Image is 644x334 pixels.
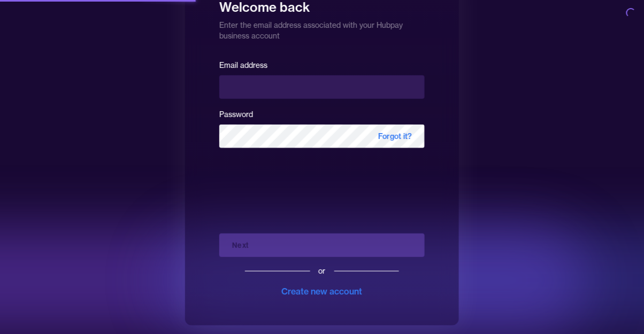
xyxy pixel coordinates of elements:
[219,60,267,70] label: Email address
[282,285,363,298] div: Create new account
[365,125,425,148] span: Forgot it?
[319,266,326,276] div: or
[219,15,425,41] p: Enter the email address associated with your Hubpay business account
[219,110,253,119] label: Password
